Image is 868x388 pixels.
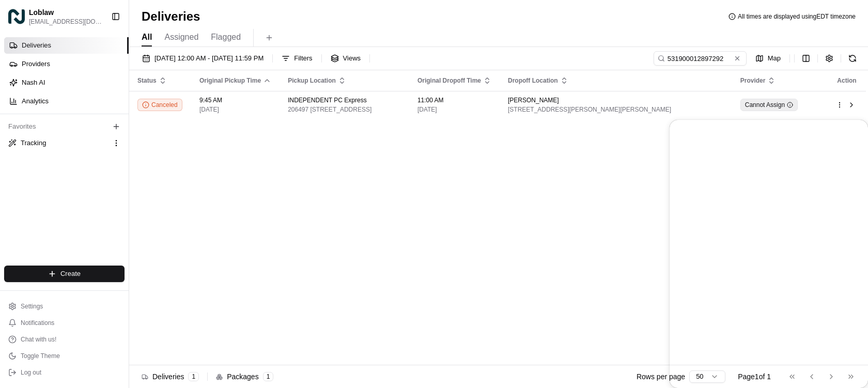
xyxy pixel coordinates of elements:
[211,31,241,43] span: Flagged
[142,31,152,43] span: All
[508,105,724,114] span: [STREET_ADDRESS][PERSON_NAME][PERSON_NAME]
[29,7,54,18] button: Loblaw
[21,319,54,327] span: Notifications
[637,371,685,382] p: Rows per page
[836,76,858,85] div: Action
[188,372,199,381] div: 1
[740,99,798,111] button: Cannot Assign
[740,76,766,85] span: Provider
[22,41,51,50] span: Deliveries
[60,269,81,278] span: Create
[4,299,125,314] button: Settings
[154,54,263,63] span: [DATE] 12:00 AM - [DATE] 11:59 PM
[8,8,25,25] img: Loblaw
[508,76,558,85] span: Dropoff Location
[751,51,785,66] button: Map
[326,51,365,66] button: Views
[21,302,43,311] span: Settings
[199,96,271,104] span: 9:45 AM
[417,105,491,114] span: [DATE]
[4,316,125,330] button: Notifications
[508,96,559,104] span: [PERSON_NAME]
[137,51,268,66] button: [DATE] 12:00 AM - [DATE] 11:59 PM
[4,56,129,72] a: Providers
[417,76,481,85] span: Original Dropoff Time
[4,349,125,363] button: Toggle Theme
[277,51,317,66] button: Filters
[29,18,103,26] button: [EMAIL_ADDRESS][DOMAIN_NAME]
[845,51,860,66] button: Refresh
[263,372,274,381] div: 1
[294,54,312,63] span: Filters
[4,118,125,135] div: Favorites
[216,371,273,382] div: Packages
[4,37,129,54] a: Deliveries
[654,51,747,66] input: Type to search
[343,54,361,63] span: Views
[22,97,49,106] span: Analytics
[21,138,46,148] span: Tracking
[4,74,129,91] a: Nash AI
[21,352,60,360] span: Toggle Theme
[4,93,129,110] a: Analytics
[22,78,45,87] span: Nash AI
[4,135,125,151] button: Tracking
[199,76,261,85] span: Original Pickup Time
[21,368,41,377] span: Log out
[8,138,108,148] a: Tracking
[288,76,336,85] span: Pickup Location
[142,371,199,382] div: Deliveries
[4,266,125,282] button: Create
[4,365,125,380] button: Log out
[164,31,198,43] span: Assigned
[4,4,107,29] button: LoblawLoblaw[EMAIL_ADDRESS][DOMAIN_NAME]
[738,12,856,21] span: All times are displayed using EDT timezone
[199,105,271,114] span: [DATE]
[21,335,56,344] span: Chat with us!
[137,76,157,85] span: Status
[417,96,491,104] span: 11:00 AM
[288,105,401,114] span: 206497 [STREET_ADDRESS]
[142,8,200,25] h1: Deliveries
[22,59,50,69] span: Providers
[768,54,781,63] span: Map
[4,332,125,347] button: Chat with us!
[137,99,182,111] button: Canceled
[288,96,366,104] span: INDEPENDENT PC Express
